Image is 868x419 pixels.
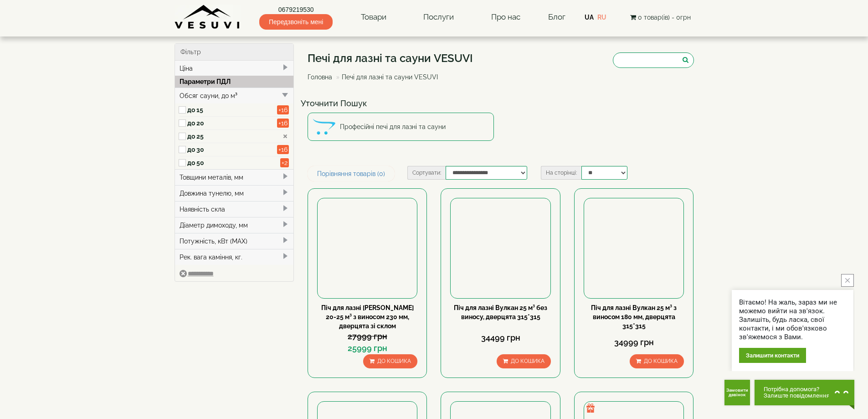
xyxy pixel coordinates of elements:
[352,7,395,28] a: Товари
[454,304,547,321] a: Піч для лазні Вулкан 25 м³ без виносу, дверцята 315*315
[187,145,277,154] label: до 30
[175,61,294,76] div: Ціна
[317,342,417,354] div: 25999 грн
[321,304,414,330] a: Піч для лазні [PERSON_NAME] 20-25 м³ з виносом 230 мм, дверцята зі склом
[764,386,830,393] span: Потрібна допомога?
[548,12,565,21] a: Блог
[764,393,830,399] span: Залиште повідомлення
[301,99,701,108] h4: Уточнити Пошук
[318,198,417,298] img: Піч для лазні Venera 20-25 м³ з виносом 230 мм, дверцята зі склом
[175,88,294,103] div: Обсяг сауни, до м³
[277,105,289,114] span: +16
[280,158,289,167] span: +2
[451,198,550,298] img: Піч для лазні Вулкан 25 м³ без виносу, дверцята 315*315
[407,166,446,180] label: Сортувати:
[724,380,750,405] button: Get Call button
[175,44,294,61] div: Фільтр
[597,14,606,21] a: RU
[308,113,494,141] a: Професійні печі для лазні та сауни Професійні печі для лазні та сауни
[308,52,473,64] h1: Печі для лазні та сауни VESUVI
[175,185,294,201] div: Довжина тунелю, мм
[175,217,294,233] div: Діаметр димоходу, мм
[175,5,241,30] img: Завод VESUVI
[739,348,806,363] div: Залишити контакти
[313,115,335,138] img: Професійні печі для лазні та сауни
[259,14,333,30] span: Передзвоніть мені
[363,354,417,368] button: До кошика
[497,354,551,368] button: До кошика
[175,76,294,88] div: Параметри ПДЛ
[175,249,294,265] div: Рек. вага каміння, кг.
[175,233,294,249] div: Потужність, кВт (MAX)
[541,166,581,180] label: На сторінці:
[841,274,854,287] button: close button
[584,198,683,298] img: Піч для лазні Вулкан 25 м³ з виносом 180 мм, дверцята 315*315
[308,73,332,81] a: Головна
[627,12,693,22] button: 0 товар(ів) - 0грн
[585,14,594,21] a: UA
[277,119,289,128] span: +16
[739,298,846,341] div: Вітаємо! На жаль, зараз ми не можемо вийти на зв'язок. Залишіть, будь ласка, свої контакти, і ми ...
[414,7,463,28] a: Послуги
[308,166,395,181] a: Порівняння товарів (0)
[187,132,277,141] label: до 25
[638,14,691,21] span: 0 товар(ів) - 0грн
[630,354,684,368] button: До кошика
[175,201,294,217] div: Наявність скла
[187,119,277,128] label: до 20
[482,7,529,28] a: Про нас
[187,105,277,114] label: до 15
[187,158,277,167] label: до 50
[511,358,544,364] span: До кошика
[755,380,854,405] button: Chat button
[591,304,677,330] a: Піч для лазні Вулкан 25 м³ з виносом 180 мм, дверцята 315*315
[726,388,748,397] span: Замовити дзвінок
[175,169,294,185] div: Товщини металів, мм
[450,332,550,344] div: 34499 грн
[644,358,678,364] span: До кошика
[259,5,333,14] a: 0679219530
[586,403,595,413] img: gift
[377,358,411,364] span: До кошика
[584,336,684,348] div: 34999 грн
[277,145,289,154] span: +16
[334,72,438,82] li: Печі для лазні та сауни VESUVI
[317,331,417,342] div: 27999 грн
